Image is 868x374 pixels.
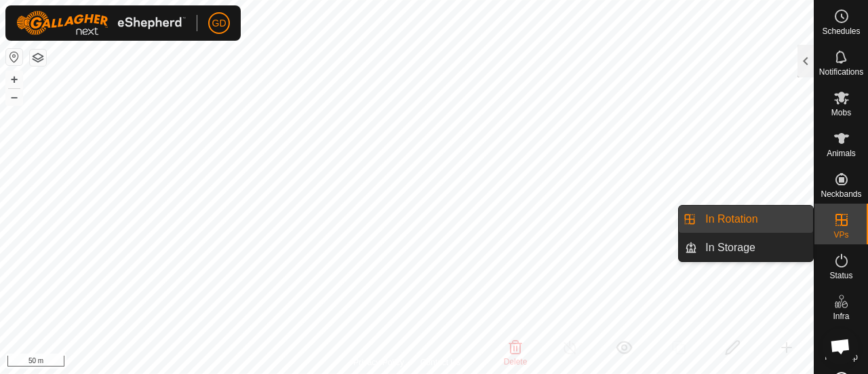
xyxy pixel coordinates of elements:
span: Neckbands [821,190,861,198]
span: VPs [833,231,848,239]
a: Privacy Policy [353,356,404,369]
span: Heatmap [825,353,858,361]
span: In Storage [705,240,755,256]
span: Schedules [822,27,860,35]
span: Infra [833,312,849,320]
button: Map Layers [30,50,46,66]
span: Animals [827,149,856,157]
a: In Rotation [697,206,813,233]
span: GD [212,16,226,31]
button: + [6,71,22,88]
span: Status [829,272,852,280]
a: In Storage [697,234,813,261]
li: In Storage [679,234,813,261]
span: Notifications [819,68,863,76]
span: In Rotation [705,211,757,227]
button: Reset Map [6,49,22,65]
button: – [6,89,22,105]
li: In Rotation [679,206,813,233]
div: Open chat [822,328,859,364]
span: Mobs [831,109,851,117]
a: Contact Us [420,356,460,369]
img: Gallagher Logo [16,11,186,35]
